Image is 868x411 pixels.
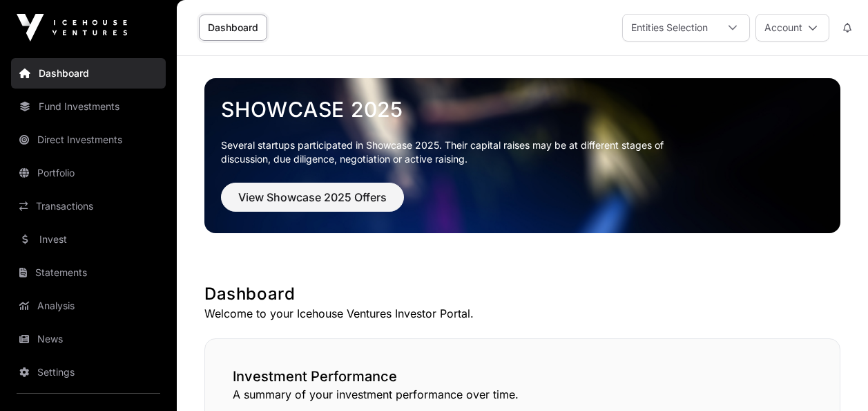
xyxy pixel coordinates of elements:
[17,14,127,42] img: Icehouse Ventures Logo
[11,158,166,188] a: Portfolio
[221,97,824,122] a: Showcase 2025
[221,197,404,210] a: View Showcase 2025 Offers
[799,345,868,411] iframe: Chat Widget
[11,357,166,387] a: Settings
[11,291,166,321] a: Analysis
[204,305,840,322] p: Welcome to your Icehouse Ventures Investor Portal.
[11,257,166,288] a: Statements
[199,15,267,41] a: Dashboard
[204,78,840,233] img: Showcase 2025
[11,191,166,221] a: Transactions
[11,58,166,89] a: Dashboard
[204,283,840,305] h1: Dashboard
[221,183,404,212] button: View Showcase 2025 Offers
[11,224,166,255] a: Invest
[221,138,685,166] p: Several startups participated in Showcase 2025. Their capital raises may be at different stages o...
[755,14,829,42] button: Account
[233,386,812,403] p: A summary of your investment performance over time.
[233,367,812,386] h2: Investment Performance
[11,91,166,122] a: Fund Investments
[11,324,166,354] a: News
[11,125,166,155] a: Direct Investments
[238,189,387,205] span: View Showcase 2025 Offers
[623,15,716,41] div: Entities Selection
